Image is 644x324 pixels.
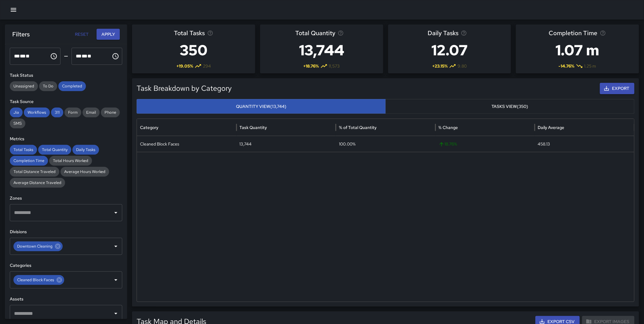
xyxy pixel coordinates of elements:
[109,50,122,62] button: Choose time, selected time is 11:59 PM
[20,54,26,58] span: Minutes
[385,99,635,114] button: Tasks View(350)
[10,81,38,91] div: Unassigned
[295,38,348,62] h3: 13,744
[38,147,71,153] span: Total Quantity
[137,83,510,93] h5: Task Breakdown by Category
[339,125,377,130] div: % of Total Quantity
[72,147,99,153] span: Daily Tasks
[76,54,82,58] span: Hours
[240,125,267,130] div: Task Quantity
[338,30,344,36] svg: Total task quantity in the selected period, compared to the previous period.
[101,108,120,117] div: Phone
[61,167,109,177] div: Average Hours Worked
[58,83,86,89] span: Completed
[432,63,448,69] span: + 23.15 %
[439,136,532,152] span: 18.76 %
[207,30,213,36] svg: Total number of tasks in the selected period, compared to the previous period.
[336,136,436,152] div: 100.00%
[140,125,158,130] div: Category
[10,178,65,188] div: Average Distance Traveled
[458,63,467,69] span: 9.80
[559,63,575,69] span: -14.76 %
[13,277,58,283] span: Cleaned Block Faces
[10,180,65,186] span: Average Distance Traveled
[51,109,63,116] span: 311
[83,108,100,117] div: Email
[174,38,213,62] h3: 350
[12,29,30,39] h6: Filters
[64,108,81,117] div: Form
[237,136,336,152] div: 13,744
[83,109,100,116] span: Email
[329,63,340,69] span: 11,573
[10,119,25,128] div: SMS
[10,83,38,89] span: Unassigned
[10,195,122,202] h6: Zones
[10,169,59,175] span: Total Distance Traveled
[10,262,122,269] h6: Categories
[72,29,92,40] button: Reset
[137,99,386,114] button: Quantity View(13,744)
[10,108,23,117] div: Jia
[10,296,122,303] h6: Assets
[49,158,92,164] span: Total Hours Worked
[10,158,48,164] span: Completion Time
[600,83,635,94] button: Export
[13,275,64,285] div: Cleaned Block Faces
[549,28,598,38] span: Completion Time
[51,108,63,117] div: 311
[14,54,20,58] span: Hours
[439,125,458,130] div: % Change
[82,54,87,58] span: Minutes
[428,28,458,38] span: Daily Tasks
[549,38,606,62] h3: 1.07 m
[535,136,635,152] div: 458.13
[304,63,319,69] span: + 18.76 %
[461,30,467,36] svg: Average number of tasks per day in the selected period, compared to the previous period.
[10,109,23,116] span: Jia
[72,145,99,155] div: Daily Tasks
[10,72,122,79] h6: Task Status
[203,63,211,69] span: 294
[10,229,122,235] h6: Divisions
[24,108,50,117] div: Workflows
[174,28,205,38] span: Total Tasks
[584,63,596,69] span: 1.25 m
[64,109,81,116] span: Form
[10,145,37,155] div: Total Tasks
[48,50,60,62] button: Choose time, selected time is 12:00 AM
[295,28,335,38] span: Total Quantity
[112,309,120,318] button: Open
[39,81,57,91] div: To Do
[112,242,120,251] button: Open
[10,136,122,142] h6: Metrics
[112,276,120,284] button: Open
[600,30,606,36] svg: Average time taken to complete tasks in the selected period, compared to the previous period.
[13,243,56,249] span: Downtown Cleaning
[24,109,50,116] span: Workflows
[101,109,120,116] span: Phone
[38,145,71,155] div: Total Quantity
[61,169,109,175] span: Average Hours Worked
[39,83,57,89] span: To Do
[49,156,92,166] div: Total Hours Worked
[26,54,30,58] span: Meridiem
[87,54,91,58] span: Meridiem
[10,98,122,105] h6: Task Source
[428,38,471,62] h3: 12.07
[10,167,59,177] div: Total Distance Traveled
[10,120,25,127] span: SMS
[112,208,120,217] button: Open
[10,147,37,153] span: Total Tasks
[137,136,237,152] div: Cleaned Block Faces
[176,63,193,69] span: + 19.05 %
[13,241,63,251] div: Downtown Cleaning
[538,125,565,130] div: Daily Average
[97,29,120,40] button: Apply
[10,156,48,166] div: Completion Time
[58,81,86,91] div: Completed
